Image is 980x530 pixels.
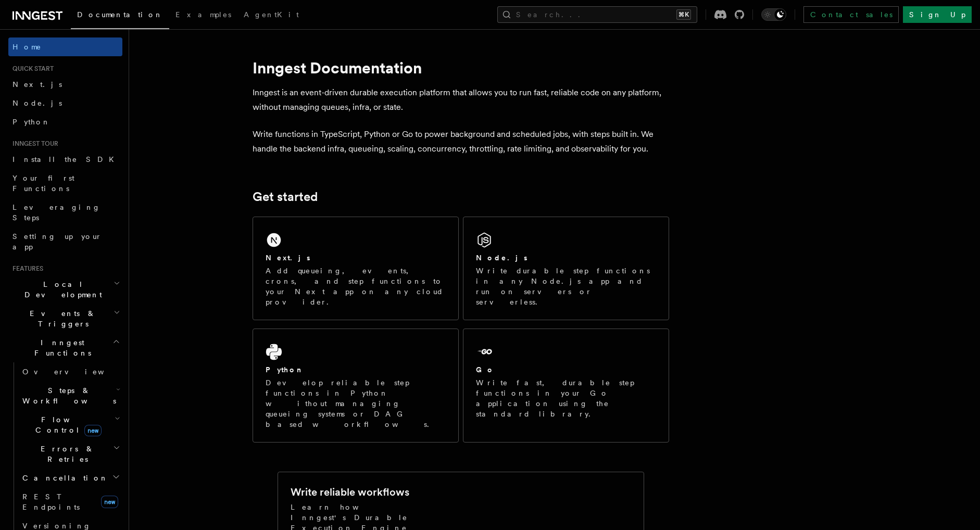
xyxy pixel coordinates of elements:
[8,112,122,131] a: Python
[253,85,669,115] p: Inngest is an event-driven durable execution platform that allows you to run fast, reliable code ...
[497,6,697,23] button: Search...⌘K
[266,377,446,430] p: Develop reliable step functions in Python without managing queueing systems or DAG based workflows.
[12,118,51,126] span: Python
[476,364,495,375] h2: Go
[18,410,122,439] button: Flow Controlnew
[18,381,122,410] button: Steps & Workflows
[237,3,305,28] a: AgentKit
[253,329,459,443] a: PythonDevelop reliable step functions in Python without managing queueing systems or DAG based wo...
[8,65,54,73] span: Quick start
[22,368,130,376] span: Overview
[18,469,122,487] button: Cancellation
[463,217,669,320] a: Node.jsWrite durable step functions in any Node.js app and run on servers or serverless.
[71,3,169,29] a: Documentation
[8,75,122,94] a: Next.js
[8,279,114,300] span: Local Development
[8,140,58,148] span: Inngest tour
[8,333,122,362] button: Inngest Functions
[463,329,669,443] a: GoWrite fast, durable step functions in your Go application using the standard library.
[803,6,899,23] a: Contact sales
[12,99,62,107] span: Node.js
[18,487,122,516] a: REST Endpointsnew
[84,425,102,436] span: new
[266,266,446,307] p: Add queueing, events, crons, and step functions to your Next app on any cloud provider.
[244,10,299,19] span: AgentKit
[18,414,115,435] span: Flow Control
[8,198,122,227] a: Leveraging Steps
[18,439,122,469] button: Errors & Retries
[476,266,656,307] p: Write durable step functions in any Node.js app and run on servers or serverless.
[8,264,43,273] span: Features
[903,6,972,23] a: Sign Up
[253,127,669,156] p: Write functions in TypeScript, Python or Go to power background and scheduled jobs, with steps bu...
[476,377,656,419] p: Write fast, durable step functions in your Go application using the standard library.
[175,10,231,19] span: Examples
[253,58,669,77] h1: Inngest Documentation
[12,232,102,251] span: Setting up your app
[101,496,118,508] span: new
[253,190,318,204] a: Get started
[8,169,122,198] a: Your first Functions
[12,155,120,163] span: Install the SDK
[8,37,122,56] a: Home
[12,203,100,222] span: Leveraging Steps
[22,493,80,511] span: REST Endpoints
[8,304,122,333] button: Events & Triggers
[266,364,304,375] h2: Python
[12,174,74,193] span: Your first Functions
[8,150,122,169] a: Install the SDK
[8,308,114,329] span: Events & Triggers
[8,227,122,256] a: Setting up your app
[266,253,310,263] h2: Next.js
[77,10,163,19] span: Documentation
[18,362,122,381] a: Overview
[8,337,112,358] span: Inngest Functions
[22,522,91,530] span: Versioning
[12,42,42,52] span: Home
[18,473,108,483] span: Cancellation
[8,94,122,112] a: Node.js
[291,485,409,499] h2: Write reliable workflows
[18,385,116,406] span: Steps & Workflows
[169,3,237,28] a: Examples
[18,444,113,464] span: Errors & Retries
[253,217,459,320] a: Next.jsAdd queueing, events, crons, and step functions to your Next app on any cloud provider.
[761,8,786,21] button: Toggle dark mode
[12,80,62,89] span: Next.js
[476,253,527,263] h2: Node.js
[676,9,691,20] kbd: ⌘K
[8,275,122,304] button: Local Development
